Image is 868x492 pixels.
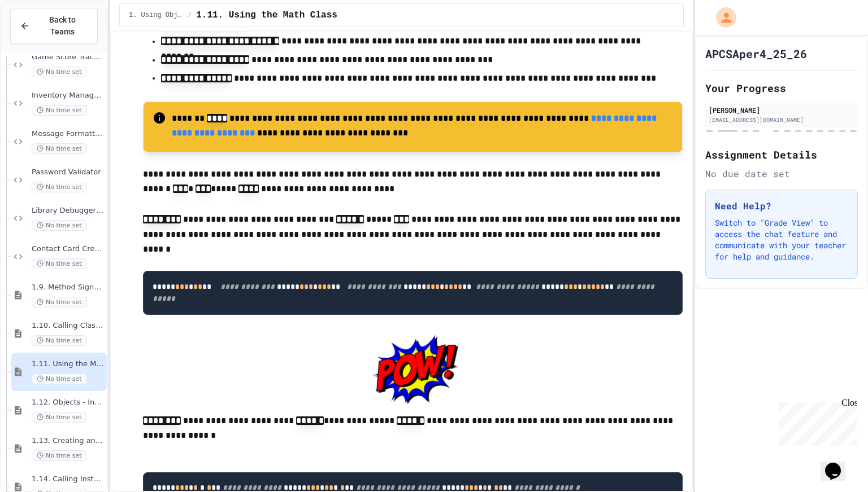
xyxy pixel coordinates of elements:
[5,5,78,72] div: Chat with us now!Close
[774,398,857,446] iframe: chat widget
[32,335,87,346] span: No time set
[196,8,337,22] span: 1.11. Using the Math Class
[32,244,105,254] span: Contact Card Creator
[32,359,105,369] span: 1.11. Using the Math Class
[709,116,854,124] div: [EMAIL_ADDRESS][DOMAIN_NAME]
[37,14,88,38] span: Back to Teams
[705,147,858,162] h2: Assignment Details
[32,475,105,484] span: 1.14. Calling Instance Methods
[32,450,87,461] span: No time set
[32,297,87,307] span: No time set
[32,52,105,62] span: Game Score Tracker
[704,5,739,30] div: My Account
[32,220,87,231] span: No time set
[32,206,105,216] span: Library Debugger Challenge
[32,105,87,116] span: No time set
[32,412,87,423] span: No time set
[705,46,807,61] h1: APCSAper4_25_26
[32,258,87,269] span: No time set
[188,11,192,20] span: /
[10,8,98,44] button: Back to Teams
[709,105,854,115] div: [PERSON_NAME]
[705,167,858,181] div: No due date set
[32,182,87,192] span: No time set
[32,283,105,292] span: 1.9. Method Signatures
[32,168,105,177] span: Password Validator
[32,398,105,407] span: 1.12. Objects - Instances of Classes
[129,11,183,20] span: 1. Using Objects and Methods
[705,80,858,96] h2: Your Progress
[32,67,87,77] span: No time set
[715,217,848,262] p: Switch to "Grade View" to access the chat feature and communicate with your teacher for help and ...
[32,91,105,100] span: Inventory Management System
[32,321,105,331] span: 1.10. Calling Class Methods
[32,436,105,446] span: 1.13. Creating and Initializing Objects: Constructors
[32,143,87,154] span: No time set
[821,447,857,481] iframe: chat widget
[32,129,105,139] span: Message Formatter Fixer
[715,199,848,213] h3: Need Help?
[32,374,87,384] span: No time set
